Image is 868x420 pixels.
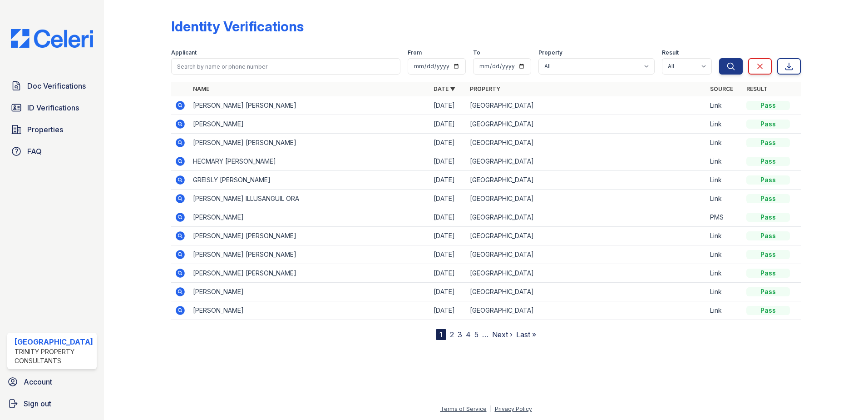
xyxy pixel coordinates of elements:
[746,250,790,259] div: Pass
[430,264,466,283] td: [DATE]
[516,330,536,339] a: Last »
[466,208,707,227] td: [GEOGRAPHIC_DATA]
[430,245,466,264] td: [DATE]
[746,120,790,129] div: Pass
[430,134,466,152] td: [DATE]
[490,405,492,412] div: |
[746,306,790,315] div: Pass
[189,283,430,301] td: [PERSON_NAME]
[171,49,197,56] label: Applicant
[458,330,462,339] a: 3
[746,213,790,222] div: Pass
[466,96,707,115] td: [GEOGRAPHIC_DATA]
[495,405,532,412] a: Privacy Policy
[746,85,768,92] a: Result
[746,269,790,278] div: Pass
[27,124,63,135] span: Properties
[662,49,679,56] label: Result
[27,146,42,157] span: FAQ
[4,373,100,391] a: Account
[706,115,743,134] td: Link
[4,29,100,48] img: CE_Logo_Blue-a8612792a0a2168367f1c8372b55b34899dd931a85d93a1a3d3e32e68fde9ad4.png
[482,329,488,340] span: …
[27,80,86,91] span: Doc Verifications
[189,171,430,190] td: GREISLY [PERSON_NAME]
[706,96,743,115] td: Link
[470,85,500,92] a: Property
[189,264,430,283] td: [PERSON_NAME] [PERSON_NAME]
[15,347,93,365] div: Trinity Property Consultants
[706,301,743,320] td: Link
[466,115,707,134] td: [GEOGRAPHIC_DATA]
[430,301,466,320] td: [DATE]
[746,138,790,147] div: Pass
[466,171,707,190] td: [GEOGRAPHIC_DATA]
[466,330,471,339] a: 4
[466,227,707,245] td: [GEOGRAPHIC_DATA]
[746,175,790,185] div: Pass
[450,330,454,339] a: 2
[430,283,466,301] td: [DATE]
[466,190,707,208] td: [GEOGRAPHIC_DATA]
[430,171,466,190] td: [DATE]
[466,152,707,171] td: [GEOGRAPHIC_DATA]
[7,77,97,95] a: Doc Verifications
[27,102,79,113] span: ID Verifications
[466,134,707,152] td: [GEOGRAPHIC_DATA]
[189,301,430,320] td: [PERSON_NAME]
[4,395,100,413] a: Sign out
[7,142,97,160] a: FAQ
[434,85,455,92] a: Date ▼
[492,330,513,339] a: Next ›
[408,49,422,56] label: From
[706,245,743,264] td: Link
[189,152,430,171] td: HECMARY [PERSON_NAME]
[7,120,97,139] a: Properties
[171,18,304,35] div: Identity Verifications
[436,329,446,340] div: 1
[193,85,209,92] a: Name
[538,49,562,56] label: Property
[7,99,97,117] a: ID Verifications
[430,190,466,208] td: [DATE]
[189,245,430,264] td: [PERSON_NAME] [PERSON_NAME]
[466,245,707,264] td: [GEOGRAPHIC_DATA]
[474,330,478,339] a: 5
[189,227,430,245] td: [PERSON_NAME] [PERSON_NAME]
[706,152,743,171] td: Link
[706,208,743,227] td: PMS
[189,208,430,227] td: [PERSON_NAME]
[466,264,707,283] td: [GEOGRAPHIC_DATA]
[15,336,93,347] div: [GEOGRAPHIC_DATA]
[24,376,52,387] span: Account
[466,283,707,301] td: [GEOGRAPHIC_DATA]
[430,227,466,245] td: [DATE]
[430,152,466,171] td: [DATE]
[706,283,743,301] td: Link
[746,287,790,296] div: Pass
[24,398,51,409] span: Sign out
[746,194,790,203] div: Pass
[171,58,401,75] input: Search by name or phone number
[706,134,743,152] td: Link
[706,171,743,190] td: Link
[706,227,743,245] td: Link
[746,101,790,110] div: Pass
[746,157,790,166] div: Pass
[189,115,430,134] td: [PERSON_NAME]
[430,96,466,115] td: [DATE]
[706,264,743,283] td: Link
[706,190,743,208] td: Link
[466,301,707,320] td: [GEOGRAPHIC_DATA]
[710,85,733,92] a: Source
[473,49,480,56] label: To
[189,134,430,152] td: [PERSON_NAME] [PERSON_NAME]
[189,190,430,208] td: [PERSON_NAME] ILLUSANGUIL ORA
[440,405,487,412] a: Terms of Service
[189,96,430,115] td: [PERSON_NAME] [PERSON_NAME]
[430,115,466,134] td: [DATE]
[430,208,466,227] td: [DATE]
[746,231,790,240] div: Pass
